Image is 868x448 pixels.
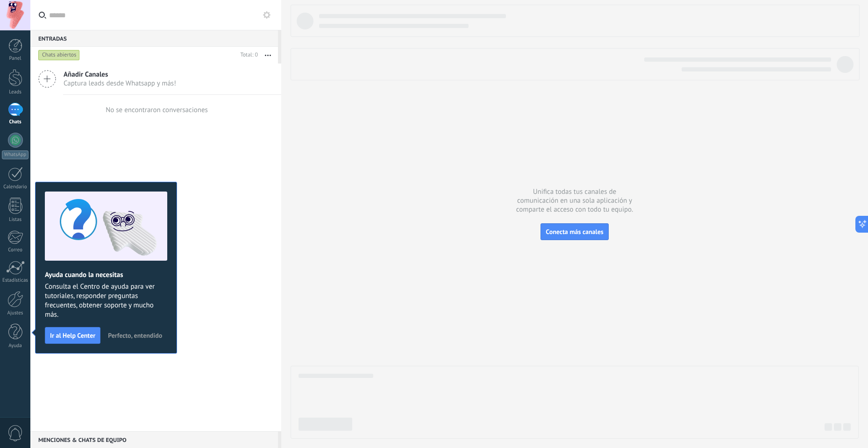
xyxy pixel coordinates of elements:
[45,282,167,320] span: Consulta el Centro de ayuda para ver tutoriales, responder preguntas frecuentes, obtener soporte ...
[64,79,176,88] span: Captura leads desde Whatsapp y más!
[45,270,167,279] h2: Ayuda cuando la necesitas
[2,310,29,316] div: Ajustes
[104,328,166,342] button: Perfecto, entendido
[2,277,29,284] div: Estadísticas
[237,50,258,60] div: Total: 0
[546,228,603,236] span: Conecta más canales
[2,217,29,223] div: Listas
[541,223,608,240] button: Conecta más canales
[2,56,29,62] div: Panel
[30,431,278,448] div: Menciones & Chats de equipo
[106,106,208,114] div: No se encontraron conversaciones
[2,247,29,253] div: Correo
[2,343,29,349] div: Ayuda
[2,89,29,95] div: Leads
[2,119,29,125] div: Chats
[64,70,176,79] span: Añadir Canales
[38,50,80,61] div: Chats abiertos
[2,150,28,159] div: WhatsApp
[30,30,278,47] div: Entradas
[2,184,29,190] div: Calendario
[50,332,95,339] span: Ir al Help Center
[108,332,162,339] span: Perfecto, entendido
[45,327,100,344] button: Ir al Help Center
